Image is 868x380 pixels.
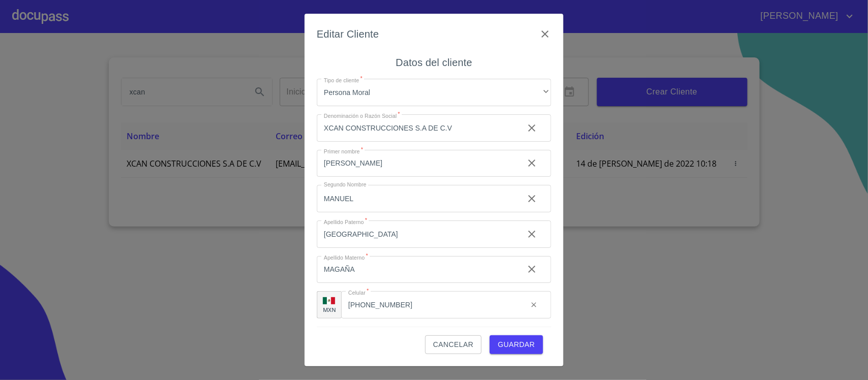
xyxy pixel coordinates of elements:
[520,257,544,281] button: clear input
[490,335,543,354] button: Guardar
[520,151,544,175] button: clear input
[433,338,473,351] span: Cancelar
[323,306,336,313] p: MXN
[317,26,379,42] h6: Editar Cliente
[524,295,544,315] button: clear input
[425,335,482,354] button: Cancelar
[317,79,551,106] div: Persona Moral
[520,222,544,246] button: clear input
[520,186,544,211] button: clear input
[323,297,335,304] img: R93DlvwvvjP9fbrDwZeCRYBHk45OWMq+AAOlFVsxT89f82nwPLnD58IP7+ANJEaWYhP0Tx8kkA0WlQMPQsAAgwAOmBj20AXj6...
[396,54,472,71] h6: Datos del cliente
[520,116,544,140] button: clear input
[498,338,535,351] span: Guardar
